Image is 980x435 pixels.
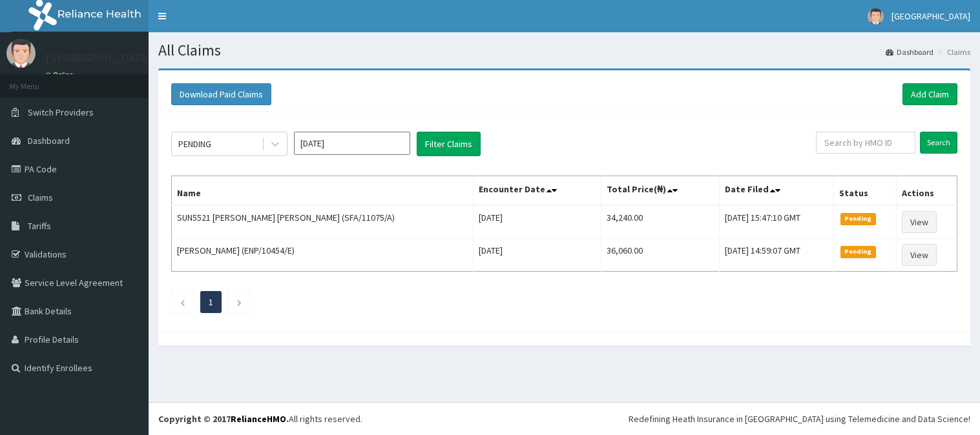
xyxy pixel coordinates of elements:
[45,52,152,64] p: [GEOGRAPHIC_DATA]
[891,10,970,22] span: [GEOGRAPHIC_DATA]
[816,132,915,154] input: Search by HMO ID
[629,412,970,425] div: Redefining Heath Insurance in [GEOGRAPHIC_DATA] using Telemedicine and Data Science!
[834,176,897,206] th: Status
[28,135,70,147] span: Dashboard
[294,132,410,155] input: Select Month and Year
[601,176,719,206] th: Total Price(₦)
[45,70,76,79] a: Online
[172,239,474,272] td: [PERSON_NAME] (ENP/10454/E)
[902,244,937,266] a: View
[601,205,719,239] td: 34,240.00
[28,106,94,118] span: Switch Providers
[720,239,834,272] td: [DATE] 14:59:07 GMT
[231,413,286,425] a: RelianceHMO
[158,42,970,59] h1: All Claims
[902,83,957,105] a: Add Claim
[474,239,601,272] td: [DATE]
[171,83,271,105] button: Download Paid Claims
[149,402,980,435] footer: All rights reserved.
[897,176,957,206] th: Actions
[474,176,601,206] th: Encounter Date
[236,296,242,308] a: Next page
[840,246,876,258] span: Pending
[601,239,719,272] td: 36,060.00
[417,132,481,156] button: Filter Claims
[720,176,834,206] th: Date Filed
[178,137,211,150] div: PENDING
[28,220,51,232] span: Tariffs
[28,192,53,203] span: Claims
[209,296,213,308] a: Page 1 is your current page
[158,413,289,425] strong: Copyright © 2017 .
[6,39,36,68] img: User Image
[720,205,834,239] td: [DATE] 15:47:10 GMT
[935,46,970,57] li: Claims
[172,205,474,239] td: SUN5521 [PERSON_NAME] [PERSON_NAME] (SFA/11075/A)
[474,205,601,239] td: [DATE]
[886,46,933,57] a: Dashboard
[868,8,884,25] img: User Image
[920,132,957,154] input: Search
[180,296,185,308] a: Previous page
[172,176,474,206] th: Name
[840,213,876,225] span: Pending
[902,211,937,233] a: View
